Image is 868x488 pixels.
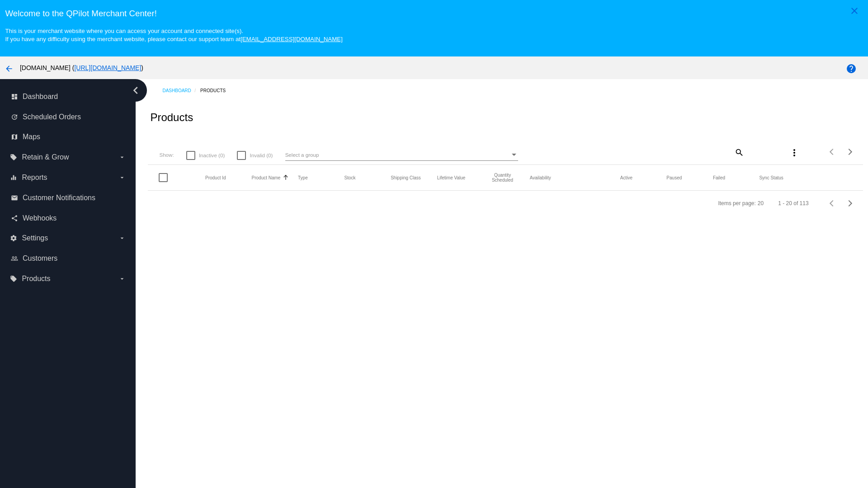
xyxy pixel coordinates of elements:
i: map [11,133,18,141]
i: update [11,113,18,121]
i: dashboard [11,93,18,100]
mat-header-cell: Availability [530,175,620,180]
a: Products [200,84,234,98]
a: dashboard Dashboard [11,89,126,104]
i: email [11,194,18,202]
h3: Welcome to the QPilot Merchant Center! [5,9,863,19]
span: Maps [23,133,40,141]
mat-icon: search [733,145,744,159]
span: Reports [22,174,47,182]
a: update Scheduled Orders [11,110,126,124]
span: Products [22,275,50,283]
i: arrow_drop_down [118,154,126,161]
i: arrow_drop_down [118,275,126,282]
span: Settings [22,234,48,242]
span: Customers [23,254,57,263]
button: Change sorting for QuantityScheduled [483,173,522,183]
button: Next page [841,143,859,161]
button: Change sorting for TotalQuantityScheduledActive [620,175,632,180]
small: This is your merchant website where you can access your account and connected site(s). If you hav... [5,28,342,42]
button: Change sorting for ShippingClass [391,175,421,180]
button: Next page [841,194,859,212]
i: local_offer [10,154,17,161]
button: Change sorting for ExternalId [205,175,226,180]
span: Scheduled Orders [23,113,81,121]
span: Retain & Grow [22,153,69,161]
button: Change sorting for ProductName [252,175,281,180]
i: settings [10,235,17,242]
a: share Webhooks [11,211,126,225]
a: [EMAIL_ADDRESS][DOMAIN_NAME] [241,36,343,42]
span: Show: [159,152,174,158]
mat-icon: close [849,5,860,16]
i: arrow_drop_down [118,235,126,242]
button: Previous page [823,143,841,161]
span: Webhooks [23,214,57,222]
div: 20 [758,200,764,206]
button: Change sorting for LifetimeValue [437,175,466,180]
button: Change sorting for TotalQuantityFailed [713,175,725,180]
span: Customer Notifications [23,194,95,202]
i: share [11,215,18,222]
button: Previous page [823,194,841,212]
mat-icon: help [846,63,857,74]
span: Invalid (0) [250,150,273,161]
i: arrow_drop_down [118,174,126,181]
h2: Products [150,111,193,124]
i: equalizer [10,174,17,181]
button: Change sorting for TotalQuantityScheduledPaused [666,175,682,180]
a: [URL][DOMAIN_NAME] [74,64,141,71]
div: Items per page: [718,200,755,206]
span: Dashboard [23,93,58,101]
i: chevron_left [128,83,143,98]
a: Dashboard [162,84,200,98]
mat-select: Select a group [285,150,518,161]
span: Inactive (0) [199,150,225,161]
i: people_outline [11,255,18,262]
span: Select a group [285,152,319,158]
span: [DOMAIN_NAME] ( ) [20,64,143,71]
button: Change sorting for ProductType [298,175,308,180]
mat-icon: more_vert [789,147,800,158]
button: Change sorting for StockLevel [344,175,356,180]
mat-icon: arrow_back [4,63,14,74]
a: people_outline Customers [11,251,126,266]
a: map Maps [11,130,126,144]
i: local_offer [10,275,17,282]
a: email Customer Notifications [11,191,126,205]
div: 1 - 20 of 113 [778,200,808,206]
button: Change sorting for ValidationErrorCode [759,175,783,180]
